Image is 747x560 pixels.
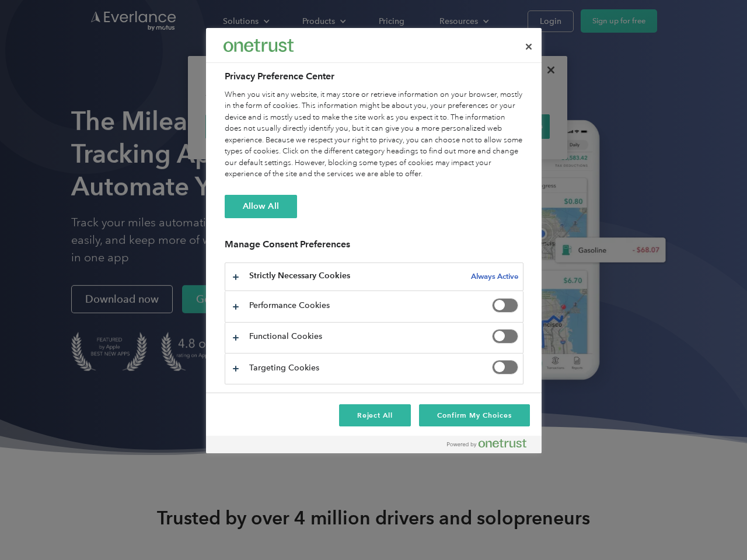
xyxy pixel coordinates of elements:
[419,404,529,426] button: Confirm My Choices
[224,39,294,51] img: Everlance
[447,439,526,448] img: Powered by OneTrust Opens in a new Tab
[225,239,523,257] h3: Manage Consent Preferences
[225,69,523,83] h2: Privacy Preference Center
[339,404,411,426] button: Reject All
[206,28,542,453] div: Preference center
[206,28,542,453] div: Privacy Preference Center
[447,439,536,453] a: Powered by OneTrust Opens in a new Tab
[516,34,542,60] button: Close
[224,34,294,57] div: Everlance
[225,195,297,218] button: Allow All
[225,89,523,180] div: When you visit any website, it may store or retrieve information on your browser, mostly in the f...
